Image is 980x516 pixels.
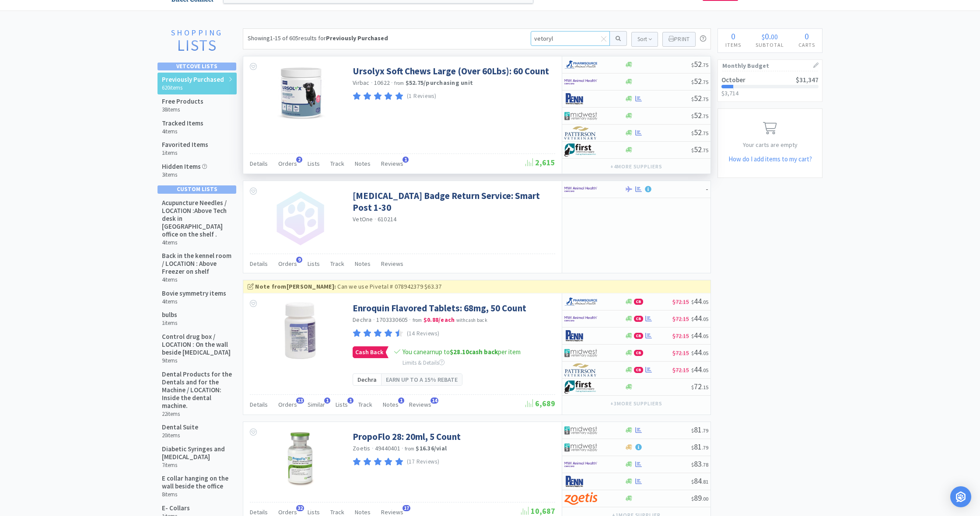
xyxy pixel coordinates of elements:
[162,128,203,135] h6: 4 items
[330,160,344,167] span: Track
[450,348,498,356] strong: cash back
[374,79,390,87] span: 10622
[691,62,694,68] span: $
[691,493,708,503] span: 89
[157,185,236,193] div: Custom Lists
[564,475,597,488] img: e1133ece90fa4a959c5ae41b0808c578_9.png
[326,34,388,42] strong: Previously Purchased
[662,32,696,47] button: Print
[398,397,404,404] span: 1
[162,357,232,364] h6: 9 items
[702,96,708,102] span: . 75
[564,380,597,394] img: 67d67680309e4a0bb49a5ff0391dcc42_6.png
[162,289,226,297] h5: Bovie symmetry items
[402,359,444,366] span: Limits & Details
[702,478,708,485] span: . 81
[691,461,694,468] span: $
[564,75,597,88] img: f6b2451649754179b5b4e0c70c3f7cb0_2.png
[308,260,320,268] span: Lists
[450,348,469,356] span: $28.10
[702,427,708,434] span: . 79
[355,508,371,516] span: Notes
[162,252,232,275] h5: Back in the kennel room / LOCATION : Above Freezer on shelf
[162,76,224,84] h5: Previously Purchased
[402,348,521,356] span: You can earn up to per item
[702,350,708,356] span: . 05
[272,302,329,359] img: 68b0e415103449788c89f6732c130374_361295.jpeg
[357,375,377,384] span: Dechra
[691,144,708,154] span: 52
[157,63,236,70] div: Vetcove Lists
[564,424,597,437] img: 4dd14cff54a648ac9e977f0c5da9bc2e_5.png
[564,346,597,359] img: 4dd14cff54a648ac9e977f0c5da9bc2e_5.png
[409,401,431,408] span: Reviews
[353,302,526,314] a: Enroquin Flavored Tablets: 68mg, 50 Count
[296,157,302,163] span: 2
[564,58,597,71] img: 7915dbd3f8974342a4dc3feb8efc1740_58.png
[162,150,208,157] h6: 1 items
[702,495,708,502] span: . 00
[162,37,232,54] h2: Lists
[691,333,694,339] span: $
[564,92,597,105] img: e1133ece90fa4a959c5ae41b0808c578_9.png
[250,160,268,167] span: Details
[381,508,403,516] span: Reviews
[162,84,224,91] h6: 620 items
[748,32,791,41] div: .
[407,457,440,467] p: (17 Reviews)
[162,333,232,356] h5: Control drug box / LOCATION : On the wall beside [MEDICAL_DATA]
[634,316,643,321] span: CB
[691,59,708,69] span: 52
[691,316,694,322] span: $
[162,504,190,512] h5: E- Collars
[718,41,748,49] h4: Items
[330,508,344,516] span: Track
[374,215,376,223] span: ·
[691,347,708,357] span: 44
[278,508,297,516] span: Orders
[162,432,198,439] h6: 20 items
[771,32,778,41] span: 00
[691,476,708,486] span: 84
[702,384,708,390] span: . 15
[407,92,437,101] p: (1 Reviews)
[162,98,203,105] h5: Free Products
[791,41,822,49] h4: Carts
[296,505,304,511] span: 32
[691,444,694,451] span: $
[691,330,708,340] span: 44
[718,71,822,101] a: October$31,347$3,714
[525,398,555,408] span: 6,689
[672,298,689,306] span: $72.15
[355,160,371,167] span: Notes
[157,28,236,58] a: ShoppingLists
[762,32,765,41] span: $
[394,80,404,86] span: from
[383,401,399,408] span: Notes
[250,508,268,516] span: Details
[373,316,375,324] span: ·
[375,444,400,452] span: 49440401
[702,367,708,373] span: . 05
[691,364,708,374] span: 44
[564,295,597,308] img: 7915dbd3f8974342a4dc3feb8efc1740_58.png
[353,215,373,223] a: VetOne
[250,401,268,408] span: Details
[702,147,708,153] span: . 75
[691,384,694,390] span: $
[702,62,708,68] span: . 75
[691,113,694,119] span: $
[386,375,458,384] span: Earn up to a 15% rebate
[162,199,232,238] h5: Acupuncture Needles / LOCATION :Above Tech desk in [GEOGRAPHIC_DATA] office on the shelf .
[162,163,207,171] h5: Hidden Items
[413,317,422,323] span: from
[162,320,177,327] h6: 1 items
[255,282,336,290] strong: Note from [PERSON_NAME] :
[691,381,708,391] span: 72
[691,127,708,137] span: 52
[402,505,410,511] span: 17
[353,190,553,214] a: [MEDICAL_DATA] Badge Return Service: Smart Post 1-30
[308,160,320,167] span: Lists
[691,350,694,356] span: $
[564,329,597,342] img: e1133ece90fa4a959c5ae41b0808c578_9.png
